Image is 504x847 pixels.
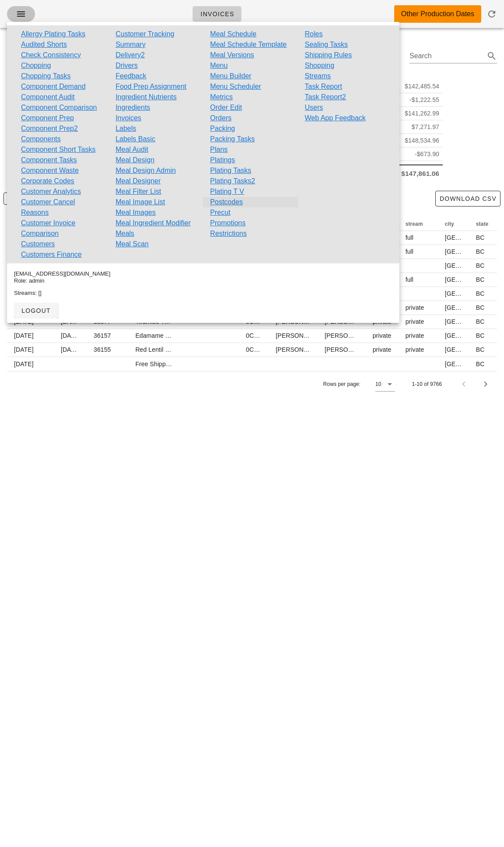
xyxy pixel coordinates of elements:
[21,71,71,81] a: Chopping Tasks
[115,218,191,228] a: Meal Ingredient Modifier
[406,346,424,353] span: private
[14,290,392,297] div: Streams: []
[276,332,326,339] span: [PERSON_NAME]
[21,81,86,92] a: Component Demand
[210,71,251,81] a: Menu Builder
[476,318,485,325] span: BC
[210,165,251,176] a: Plating Tasks
[476,221,489,227] span: state
[405,81,439,91] span: $142,485.54
[305,113,366,123] a: Web App Feedback
[305,92,346,102] a: Task Report2
[21,307,51,314] span: logout
[115,144,148,155] a: Meal Audit
[405,136,439,145] span: $148,534.96
[305,50,352,60] a: Shipping Rules
[476,304,485,311] span: BC
[21,29,85,39] a: Allergy Plating Tasks
[210,197,243,207] a: Postcodes
[210,102,242,113] a: Order Edit
[305,71,331,81] a: Streams
[115,134,155,144] a: Labels Basic
[21,134,61,144] a: Components
[305,29,323,39] a: Roles
[399,217,438,231] th: stream: Not sorted. Activate to sort ascending.
[21,186,81,197] a: Customer Analytics
[401,9,474,19] div: Other Production Dates
[405,108,439,118] span: $141,262.99
[375,380,381,388] div: 10
[373,346,392,353] span: private
[200,10,234,17] span: Invoices
[210,176,255,186] a: Plating Tasks2
[476,262,485,269] span: BC
[135,360,174,367] span: Free Shipping
[115,50,145,60] a: Delivery2
[373,332,392,339] span: private
[210,155,235,165] a: Platings
[115,207,156,218] a: Meal Images
[135,332,245,339] span: Edamame & Soba Noodle Teriyaki Bowl
[210,144,227,155] a: Plans
[210,123,235,134] a: Packing
[476,332,485,339] span: BC
[115,71,146,81] a: Feedback
[445,221,454,227] span: city
[21,113,74,123] a: Component Prep
[210,113,231,123] a: Orders
[246,332,350,339] span: 0CPbjXnbm9gzHBT5WGOR4twSxIg1
[406,234,413,241] span: full
[115,228,134,239] a: Meals
[406,318,424,325] span: private
[210,218,245,228] a: Promotions
[21,176,74,186] a: Corporate Codes
[115,176,161,186] a: Meal Designer
[14,360,34,367] span: [DATE]
[406,221,423,227] span: stream
[135,346,194,353] span: Red Lentil Bolognese
[375,377,395,391] div: 10Rows per page:
[14,346,34,353] span: [DATE]
[115,239,149,249] a: Meal Scan
[276,346,326,353] span: [PERSON_NAME]
[476,290,485,297] span: BC
[21,102,97,113] a: Component Comparison
[305,102,323,113] a: Users
[21,197,101,218] a: Customer Cancel Reasons
[61,332,80,339] span: [DATE]
[21,249,82,260] a: Customers Finance
[21,39,67,50] a: Audited Shorts
[305,81,342,92] a: Task Report
[406,332,424,339] span: private
[14,270,392,277] div: [EMAIL_ADDRESS][DOMAIN_NAME]
[210,39,287,50] a: Meal Schedule Template
[412,380,442,388] div: 1-10 of 9766
[406,276,413,283] span: full
[94,346,111,353] span: 36155
[210,228,247,239] a: Restrictions
[21,92,75,102] a: Component Audit
[21,239,55,249] a: Customers
[115,113,141,123] a: Invoices
[305,39,348,50] a: Sealing Tasks
[21,60,51,71] a: Chopping
[401,169,439,178] span: $147,861.06
[115,92,177,102] a: Ingredient Nutrients
[94,332,111,339] span: 36157
[476,276,485,283] span: BC
[21,123,78,134] a: Component Prep2
[406,248,413,255] span: full
[115,81,186,92] a: Food Prep Assignment
[115,102,150,113] a: Ingredients
[325,346,375,353] span: [PERSON_NAME]
[21,144,95,155] a: Component Short Tasks
[115,197,165,207] a: Meal Image List
[210,134,255,144] a: Packing Tasks
[409,95,439,105] span: -$1,222.55
[439,195,497,202] span: Download CSV
[210,60,227,71] a: Menu
[14,332,34,339] span: [DATE]
[305,60,335,71] a: Shopping
[415,149,439,159] span: -$673.90
[210,186,244,197] a: Plating T V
